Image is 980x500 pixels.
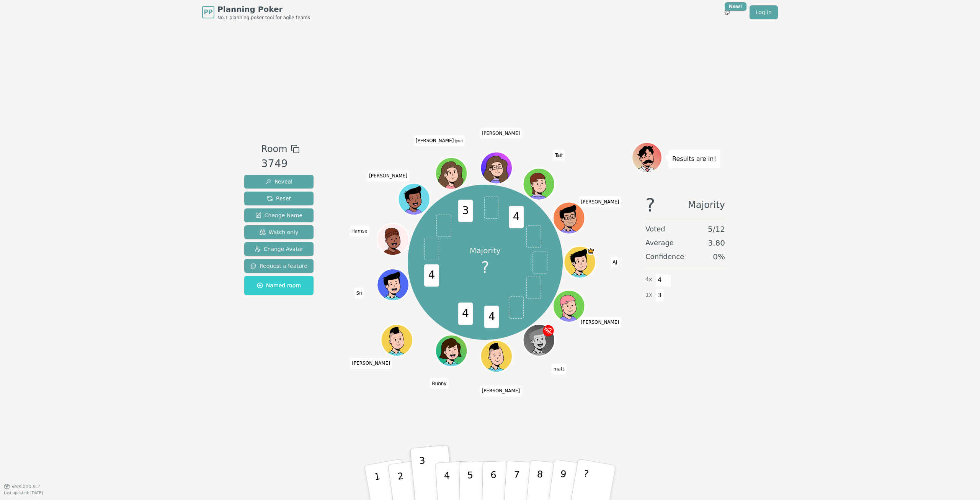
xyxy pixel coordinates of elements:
button: Version0.9.2 [4,484,40,490]
span: 3 [458,200,473,222]
button: New! [720,5,734,19]
span: Click to change your name [350,226,369,236]
span: Click to change your name [611,257,619,267]
span: Average [645,238,674,248]
span: Reset [267,195,291,202]
span: ? [481,256,489,279]
span: Click to change your name [354,288,364,299]
span: No.1 planning poker tool for agile teams [217,15,310,21]
span: Click to change your name [553,150,565,161]
span: Click to change your name [579,317,621,328]
a: PPPlanning PokerNo.1 planning poker tool for agile teams [202,4,310,21]
div: 3749 [261,156,299,172]
span: AJ is the host [587,247,595,255]
span: 4 [509,206,524,228]
span: Click to change your name [552,364,566,374]
button: Reveal [244,175,314,189]
div: New! [725,2,746,11]
button: Change Name [244,208,314,222]
span: Confidence [645,251,684,262]
span: (you) [454,140,463,143]
button: Change Avatar [244,242,314,256]
span: Version 0.9.2 [11,484,40,490]
span: Reveal [265,178,292,185]
p: Results are in! [672,154,716,164]
span: Room [261,142,287,156]
span: Click to change your name [414,136,465,146]
span: Click to change your name [579,197,621,207]
span: Change Name [255,211,302,219]
button: Click to change your avatar [437,159,467,189]
a: Log in [750,5,778,19]
button: Request a feature [244,259,314,273]
span: Watch only [260,228,299,236]
span: Request a feature [250,262,307,270]
span: 4 [484,306,499,328]
span: Change Avatar [255,245,304,253]
span: Voted [645,224,665,234]
span: PP [204,8,212,17]
button: Named room [244,276,314,295]
span: 1 x [645,291,652,299]
span: Click to change your name [430,378,448,389]
span: Click to change your name [480,386,522,397]
span: Last updated: [DATE] [4,491,43,495]
span: 4 [458,303,473,325]
p: Majority [470,245,501,256]
span: Click to change your name [480,128,522,139]
span: 3.80 [708,238,725,248]
span: Planning Poker [217,4,310,15]
span: 5 / 12 [708,224,725,234]
span: ? [645,196,655,214]
span: Click to change your name [367,171,409,182]
span: 3 [655,289,664,302]
span: 4 [425,264,439,287]
span: Click to change your name [350,358,392,369]
button: Watch only [244,225,314,239]
span: Majority [688,196,725,214]
button: Reset [244,192,314,205]
span: 4 [655,274,664,287]
span: 0 % [713,251,725,262]
span: Named room [257,282,301,289]
p: 3 [419,455,429,497]
span: 4 x [645,275,652,284]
